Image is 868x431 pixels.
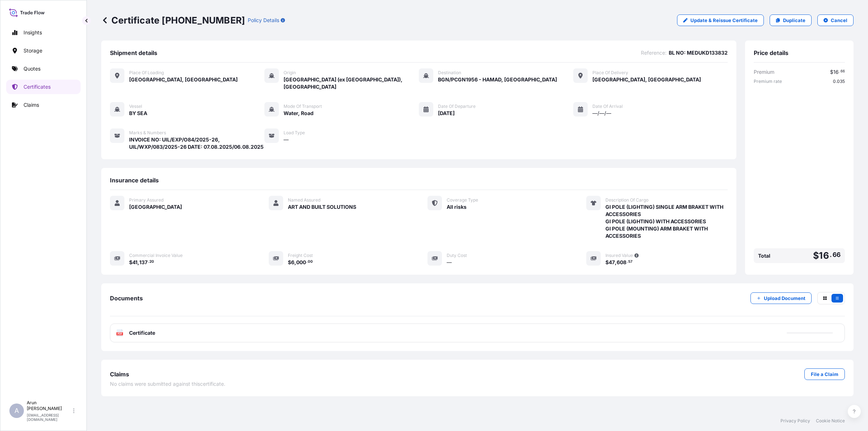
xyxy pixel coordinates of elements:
span: All risks [447,203,467,211]
span: Primary Assured [129,197,163,203]
span: BL NO: MEDUKD133832 [669,49,728,56]
span: [GEOGRAPHIC_DATA], [GEOGRAPHIC_DATA] [592,76,701,83]
span: Date of Arrival [592,103,623,109]
span: 0.035 [833,79,845,84]
span: Certificate [129,329,155,337]
a: Privacy Policy [780,418,810,424]
span: Named Assured [288,197,320,203]
span: $ [605,260,609,265]
span: 66 [833,253,841,257]
span: —/—/— [592,110,611,117]
a: Certificates [6,80,81,94]
a: Quotes [6,62,81,76]
p: Claims [24,101,39,109]
span: 137 [139,260,148,265]
span: Vessel [129,103,142,109]
p: Duplicate [783,17,805,24]
span: Mode of Transport [284,103,322,109]
span: Origin [284,70,296,76]
span: . [306,261,307,263]
span: . [627,261,628,263]
span: Insured Value [605,253,633,258]
p: Insights [24,29,42,36]
span: . [839,70,840,73]
span: — [284,136,289,143]
span: Place of Delivery [592,70,628,76]
span: Marks & Numbers [129,130,166,136]
a: Storage [6,43,81,58]
span: BY SEA [129,110,147,117]
span: [GEOGRAPHIC_DATA] (ex [GEOGRAPHIC_DATA]), [GEOGRAPHIC_DATA] [284,76,419,90]
p: Quotes [24,65,41,72]
p: Storage [24,47,42,54]
span: $ [129,260,132,265]
span: 16 [819,251,829,260]
p: Certificates [24,83,51,90]
span: 000 [296,260,306,265]
p: Arun [PERSON_NAME] [27,400,72,411]
text: PDF [118,333,122,335]
a: Update & Reissue Certificate [677,14,764,26]
p: Cancel [831,17,847,24]
a: Insights [6,25,81,40]
span: $ [288,260,291,265]
span: Premium rate [754,79,782,84]
a: File a Claim [804,368,845,380]
span: 6 [291,260,294,265]
span: No claims were submitted against this certificate . [110,380,225,388]
span: GI POLE (LIGHTING) SINGLE ARM BRAKET WITH ACCESSORIES GI POLE (LIGHTING) WITH ACCESSORIES GI POLE... [605,203,728,240]
span: 608 [617,260,626,265]
span: Reference : [641,49,667,56]
span: Destination [438,70,461,76]
span: INVOICE NO: UIL/EXP/O84/2025-26, UIL/WXP/083/2025-26 DATE: 07.08.2025/06.08.2025 [129,136,264,151]
p: File a Claim [811,371,838,378]
span: 57 [628,261,633,263]
p: Cookie Notice [816,418,845,424]
span: Description Of Cargo [605,197,648,203]
p: [EMAIL_ADDRESS][DOMAIN_NAME] [27,413,72,422]
span: Documents [110,295,143,302]
button: Upload Document [750,292,812,304]
span: [DATE] [438,110,455,117]
span: Place of Loading [129,70,164,76]
span: . [830,253,832,257]
span: Coverage Type [447,197,478,203]
p: Policy Details [248,17,279,24]
a: Claims [6,98,81,112]
span: Shipment details [110,49,157,56]
p: Update & Reissue Certificate [690,17,758,24]
span: A [14,407,19,414]
p: Certificate [PHONE_NUMBER] [101,14,245,26]
span: Load Type [284,130,305,136]
a: Duplicate [770,14,812,26]
span: 66 [841,70,845,73]
span: ART AND BUILT SOLUTIONS [288,203,356,211]
span: 47 [609,260,615,265]
span: 16 [833,69,839,75]
span: [GEOGRAPHIC_DATA], [GEOGRAPHIC_DATA] [129,76,238,83]
span: BGN/PCGN1956 - HAMAD, [GEOGRAPHIC_DATA] [438,76,557,83]
span: , [615,260,617,265]
span: Claims [110,371,129,378]
p: Upload Document [764,295,805,302]
span: , [294,260,296,265]
span: Insurance details [110,177,159,184]
span: Price details [754,49,788,56]
span: Duty Cost [447,253,467,258]
span: $ [813,251,819,260]
span: . [148,261,149,263]
span: 41 [132,260,137,265]
button: Cancel [817,14,854,26]
span: Water, Road [284,110,314,117]
span: Freight Cost [288,253,313,258]
span: 00 [308,261,313,263]
span: , [137,260,139,265]
span: Commercial Invoice Value [129,253,183,258]
span: Total [758,252,770,259]
span: Date of Departure [438,103,476,109]
span: $ [830,69,833,75]
span: [GEOGRAPHIC_DATA] [129,203,182,211]
span: — [447,259,452,266]
span: Premium [754,68,774,76]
